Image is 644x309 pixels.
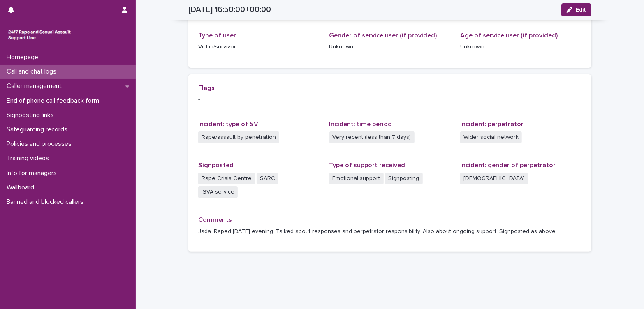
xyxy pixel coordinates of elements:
[3,126,74,134] p: Safeguarding records
[460,121,524,127] span: Incident: perpetrator
[198,173,255,184] span: Rape Crisis Centre
[460,32,558,39] span: Age of service user (if provided)
[3,97,106,105] p: End of phone call feedback form
[329,121,392,127] span: Incident: time period
[460,43,581,51] p: Unknown
[198,43,320,51] p: Victim/survivor
[198,95,581,104] p: -
[198,227,581,236] p: Jada. Raped [DATE] evening. Talked about responses and perpetrator responsibility. Also about ong...
[3,82,68,90] p: Caller management
[460,173,528,184] span: [DEMOGRAPHIC_DATA]
[198,162,234,168] span: Signposted
[198,217,232,223] span: Comments
[576,7,586,13] span: Edit
[7,27,72,43] img: rhQMoQhaT3yELyF149Cw
[561,3,591,16] button: Edit
[3,184,41,191] p: Wallboard
[198,85,215,91] span: Flags
[3,198,90,206] p: Banned and blocked callers
[188,5,271,14] h2: [DATE] 16:50:00+00:00
[329,173,384,184] span: Emotional support
[3,154,56,162] p: Training videos
[3,111,60,119] p: Signposting links
[329,131,415,143] span: Very recent (less than 7 days)
[3,140,78,148] p: Policies and processes
[385,173,423,184] span: Signposting
[198,131,279,143] span: Rape/assault by penetration
[3,68,63,76] p: Call and chat logs
[198,32,236,39] span: Type of user
[198,186,238,198] span: ISVA service
[460,162,556,168] span: Incident: gender of perpetrator
[3,53,45,61] p: Homepage
[198,121,258,127] span: Incident: type of SV
[257,173,278,184] span: SARC
[329,162,405,168] span: Type of support received
[3,169,63,177] p: Info for managers
[460,131,522,143] span: Wider social network
[329,32,437,39] span: Gender of service user (if provided)
[329,43,451,51] p: Unknown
